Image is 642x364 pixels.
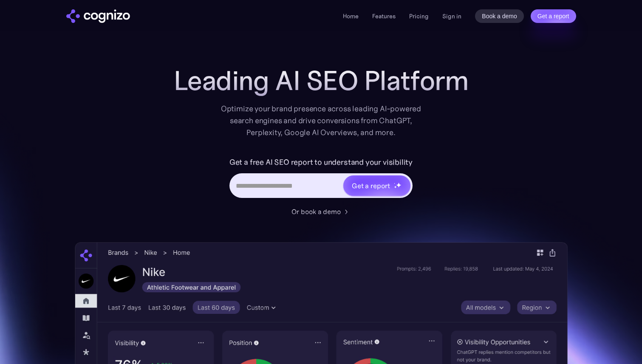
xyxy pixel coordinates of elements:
img: cognizo logo [66,9,130,23]
img: star [396,182,402,188]
img: star [394,186,397,189]
a: home [66,9,130,23]
a: Pricing [409,12,429,20]
a: Features [372,12,396,20]
label: Get a free AI SEO report to understand your visibility [229,155,413,169]
a: Home [343,12,359,20]
a: Or book a demo [291,206,351,217]
a: Get a report [531,9,576,23]
a: Book a demo [475,9,524,23]
div: Get a report [352,181,390,191]
div: Or book a demo [291,206,341,217]
form: Hero URL Input Form [229,155,413,202]
a: Sign in [442,11,461,21]
img: star [394,183,395,184]
a: Get a reportstarstarstar [342,175,411,197]
div: Optimize your brand presence across leading AI-powered search engines and drive conversions from ... [217,103,426,138]
h1: Leading AI SEO Platform [174,65,469,96]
